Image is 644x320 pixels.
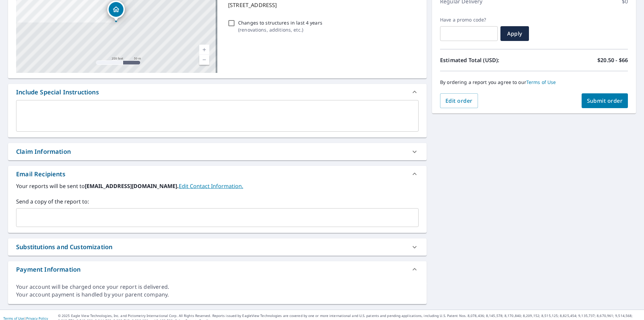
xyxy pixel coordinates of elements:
[16,197,419,205] label: Send a copy of the report to:
[8,238,427,256] div: Substitutions and Customization
[8,261,427,277] div: Payment Information
[582,93,628,108] button: Submit order
[440,17,498,23] label: Have a promo code?
[8,166,427,182] div: Email Recipients
[16,88,99,97] div: Include Special Instructions
[85,182,179,190] b: [EMAIL_ADDRESS][DOMAIN_NAME].
[8,143,427,160] div: Claim Information
[179,182,243,190] a: EditContactInfo
[500,26,529,41] button: Apply
[440,56,534,64] p: Estimated Total (USD):
[8,84,427,100] div: Include Special Instructions
[526,79,556,85] a: Terms of Use
[107,1,125,21] div: Dropped pin, building 1, Residential property, 1570 Ferrells Bridge Rd Louisburg, NC 27549
[445,97,473,104] span: Edit order
[506,30,524,37] span: Apply
[16,283,419,291] div: Your account will be charged once your report is delivered.
[16,242,112,252] div: Substitutions and Customization
[228,1,416,9] p: [STREET_ADDRESS]
[440,79,628,85] p: By ordering a report you agree to our
[199,55,209,65] a: Current Level 17, Zoom Out
[16,147,71,156] div: Claim Information
[16,170,65,179] div: Email Recipients
[199,45,209,55] a: Current Level 17, Zoom In
[16,182,419,190] label: Your reports will be sent to
[440,93,478,108] button: Edit order
[597,56,628,64] p: $20.50 - $66
[16,265,80,274] div: Payment Information
[16,291,419,299] div: Your account payment is handled by your parent company.
[587,97,623,104] span: Submit order
[238,26,322,33] p: ( renovations, additions, etc. )
[238,19,322,26] p: Changes to structures in last 4 years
